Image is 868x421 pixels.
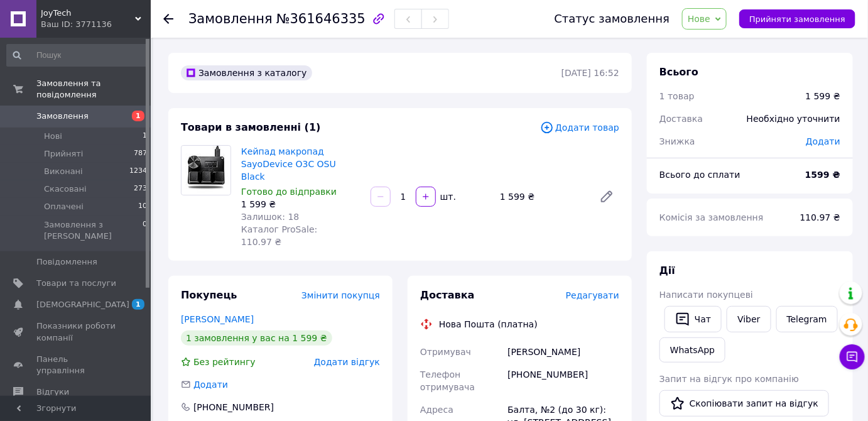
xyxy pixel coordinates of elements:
button: Чат з покупцем [840,344,865,369]
span: Нові [44,131,62,142]
span: Товари в замовленні (1) [181,121,321,133]
button: Прийняти замовлення [739,9,855,28]
button: Чат [665,306,722,332]
span: 110.97 ₴ [800,212,840,222]
div: Статус замовлення [555,13,670,25]
span: Без рейтингу [193,357,256,367]
span: Панель управління [36,354,116,376]
span: Залишок: 18 [241,212,299,222]
span: Додати відгук [314,357,380,367]
span: №361646335 [276,11,366,26]
a: [PERSON_NAME] [181,314,254,324]
img: Кейпад макропад SayoDevice O3C OSU Black [182,146,231,195]
div: Необхідно уточнити [739,105,848,133]
span: Товари та послуги [36,278,116,289]
span: Доставка [420,289,475,301]
div: 1 599 ₴ [806,90,840,102]
time: [DATE] 16:52 [561,68,619,78]
span: Показники роботи компанії [36,320,116,343]
div: 1 замовлення у вас на 1 599 ₴ [181,331,332,346]
span: Додати [806,136,840,146]
a: Кейпад макропад SayoDevice O3C OSU Black [241,146,336,182]
div: [PERSON_NAME] [505,341,622,363]
span: Знижка [659,136,695,146]
span: Змінити покупця [301,290,380,300]
span: JoyTech [41,8,135,19]
span: Всього [659,66,698,78]
span: Дії [659,265,675,276]
span: Замовлення [188,11,273,26]
span: [DEMOGRAPHIC_DATA] [36,299,129,310]
span: 1 [143,131,147,142]
span: Телефон отримувача [420,369,475,392]
div: Замовлення з каталогу [181,65,312,80]
span: Доставка [659,114,703,124]
a: Viber [727,306,771,332]
span: Запит на відгук про компанію [659,374,799,384]
span: 1 [132,111,144,121]
div: Нова Пошта (платна) [436,318,541,331]
div: 1 599 ₴ [495,188,589,205]
span: Прийняті [44,148,83,160]
span: 787 [134,148,147,160]
span: Повідомлення [36,256,97,268]
b: 1599 ₴ [805,170,840,180]
span: Комісія за замовлення [659,212,764,222]
div: [PHONE_NUMBER] [505,363,622,398]
span: Редагувати [566,290,619,300]
span: Додати [193,380,228,390]
div: Повернутися назад [163,13,173,25]
a: Редагувати [594,184,619,209]
span: Всього до сплати [659,170,741,180]
span: Додати товар [540,121,619,134]
div: Ваш ID: 3771136 [41,19,151,30]
div: 1 599 ₴ [241,198,361,210]
a: Telegram [776,306,838,332]
span: 1234 [129,166,147,177]
span: Нове [688,14,710,24]
span: Прийняти замовлення [749,14,845,24]
span: Скасовані [44,183,87,195]
span: Замовлення та повідомлення [36,78,151,101]
span: Написати покупцеві [659,290,753,300]
button: Скопіювати запит на відгук [659,390,829,417]
span: Виконані [44,166,83,177]
span: Отримувач [420,347,471,357]
span: Оплачені [44,201,84,212]
span: 10 [138,201,147,212]
span: Замовлення з [PERSON_NAME] [44,219,143,242]
div: шт. [437,190,457,203]
div: [PHONE_NUMBER] [192,401,275,413]
span: Каталог ProSale: 110.97 ₴ [241,224,317,247]
span: Готово до відправки [241,187,337,197]
span: Покупець [181,289,237,301]
a: WhatsApp [659,337,725,363]
span: Замовлення [36,111,89,122]
span: 0 [143,219,147,242]
span: 273 [134,183,147,195]
span: 1 [132,299,144,310]
span: 1 товар [659,91,695,101]
span: Відгуки [36,386,69,398]
input: Пошук [6,44,148,67]
span: Адреса [420,405,453,415]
